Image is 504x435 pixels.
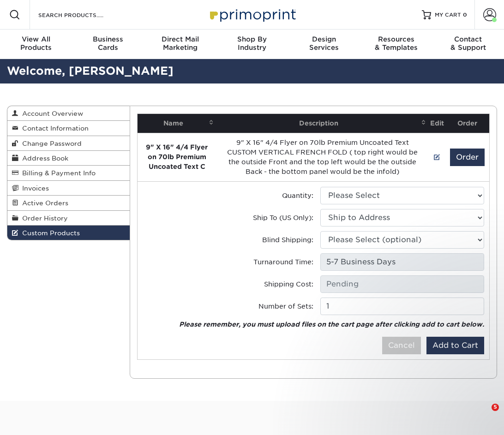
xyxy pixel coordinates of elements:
[18,140,82,147] span: Change Password
[7,211,130,226] a: Order History
[288,35,360,43] span: Design
[37,9,127,20] input: SEARCH PRODUCTS.....
[7,151,130,166] a: Address Book
[492,404,499,411] span: 5
[144,35,216,43] span: Direct Mail
[216,35,288,52] div: Industry
[463,12,467,18] span: 0
[216,35,288,43] span: Shop By
[146,143,208,170] strong: 9" X 16" 4/4 Flyer on 70lb Premium Uncoated Text C
[216,133,429,181] td: 9" X 16" 4/4 Flyer on 70lb Premium Uncoated Text CUSTOM VERTICAL FRENCH FOLD ( top right would be...
[450,149,485,166] button: Order
[7,181,130,196] a: Invoices
[432,30,504,59] a: Contact& Support
[429,114,445,133] th: Edit
[216,30,288,59] a: Shop ByIndustry
[382,337,421,354] button: Cancel
[320,275,484,293] input: Pending
[288,30,360,59] a: DesignServices
[288,35,360,52] div: Services
[144,35,216,52] div: Marketing
[72,35,144,52] div: Cards
[360,35,432,52] div: & Templates
[18,125,89,132] span: Contact Information
[258,301,313,311] label: Number of Sets:
[206,5,298,24] img: Primoprint
[432,35,504,52] div: & Support
[72,30,144,59] a: BusinessCards
[179,321,484,328] em: Please remember, you must upload files on the cart page after clicking add to cart below.
[7,106,130,121] a: Account Overview
[360,30,432,59] a: Resources& Templates
[138,114,216,133] th: Name
[253,257,313,267] label: Turnaround Time:
[7,166,130,180] a: Billing & Payment Info
[18,169,96,177] span: Billing & Payment Info
[18,229,80,237] span: Custom Products
[253,213,313,222] label: Ship To (US Only):
[7,226,130,240] a: Custom Products
[473,404,495,426] iframe: Intercom live chat
[435,11,461,19] span: MY CART
[216,114,429,133] th: Description
[18,185,49,192] span: Invoices
[264,279,313,289] label: Shipping Cost:
[7,121,130,136] a: Contact Information
[18,215,68,222] span: Order History
[7,196,130,210] a: Active Orders
[426,337,484,354] button: Add to Cart
[360,35,432,43] span: Resources
[72,35,144,43] span: Business
[262,235,313,244] label: Blind Shipping:
[18,110,83,117] span: Account Overview
[432,35,504,43] span: Contact
[282,191,313,200] label: Quantity:
[445,114,489,133] th: Order
[144,30,216,59] a: Direct MailMarketing
[18,199,68,207] span: Active Orders
[2,407,78,432] iframe: Google Customer Reviews
[7,136,130,151] a: Change Password
[18,155,68,162] span: Address Book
